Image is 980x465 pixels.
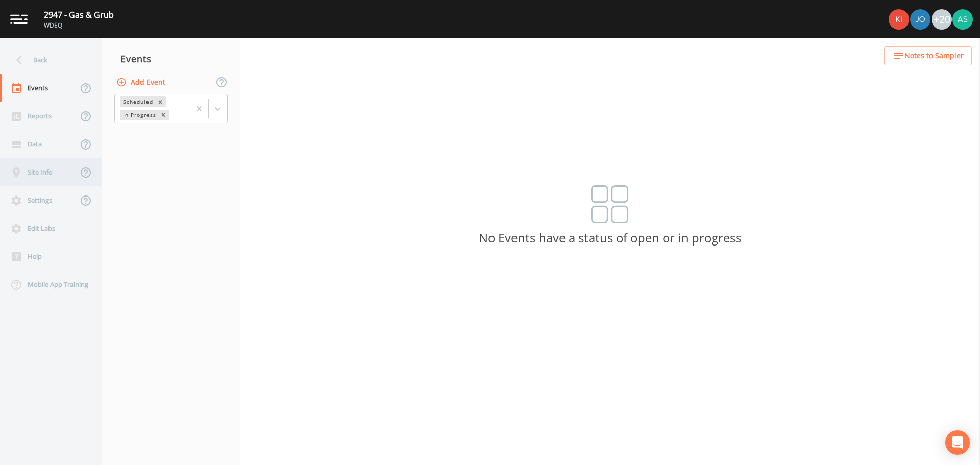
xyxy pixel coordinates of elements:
[158,110,169,120] div: Remove In Progress
[884,46,972,65] button: Notes to Sampler
[102,46,240,71] div: Events
[155,96,166,107] div: Remove Scheduled
[10,14,28,24] img: logo
[240,233,980,242] p: No Events have a status of open or in progress
[932,9,952,30] div: +20
[44,21,114,30] div: WDEQ
[120,96,155,107] div: Scheduled
[44,9,114,21] div: 2947 - Gas & Grub
[120,110,158,120] div: In Progress
[910,9,931,30] div: Josh Watzak
[114,73,169,92] button: Add Event
[889,9,909,30] img: 90c1b0c37970a682c16f0c9ace18ad6c
[888,9,910,30] div: Kira Cunniff
[904,50,964,62] span: Notes to Sampler
[591,185,629,223] img: svg%3e
[945,430,970,455] div: Open Intercom Messenger
[952,9,973,30] img: 360e392d957c10372a2befa2d3a287f3
[910,9,930,30] img: d2de15c11da5451b307a030ac90baa3e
